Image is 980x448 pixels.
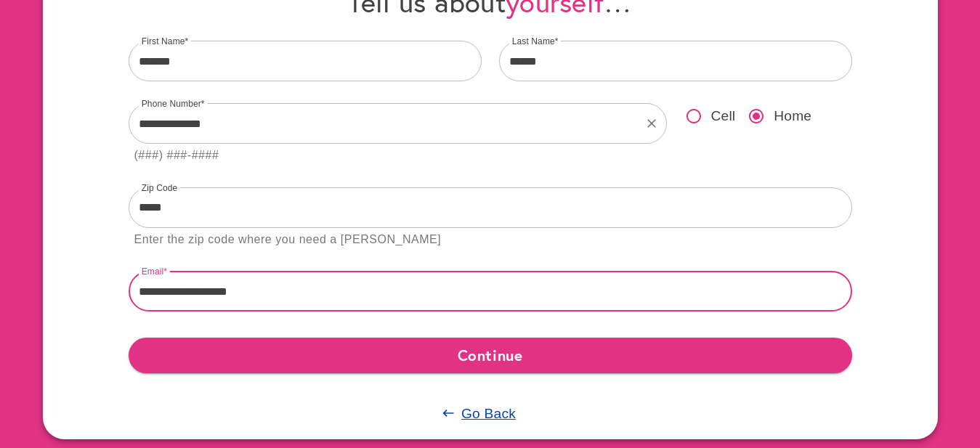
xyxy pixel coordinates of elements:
[461,406,516,421] u: Go Back
[711,106,736,127] span: Cell
[140,342,841,368] span: Continue
[134,146,219,166] div: (###) ###-####
[774,106,811,127] span: Home
[134,230,442,250] div: Enter the zip code where you need a [PERSON_NAME]
[129,338,852,372] button: Continue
